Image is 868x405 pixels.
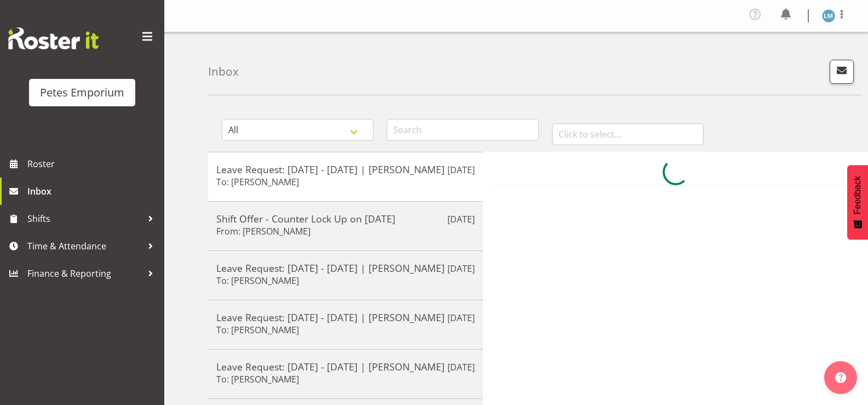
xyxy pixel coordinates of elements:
[216,275,299,286] h6: To: [PERSON_NAME]
[216,226,311,237] h6: From: [PERSON_NAME]
[216,262,475,274] h5: Leave Request: [DATE] - [DATE] | [PERSON_NAME]
[447,311,475,324] p: [DATE]
[27,210,142,227] span: Shifts
[447,262,475,275] p: [DATE]
[27,183,159,199] span: Inbox
[216,163,475,175] h5: Leave Request: [DATE] - [DATE] | [PERSON_NAME]
[27,156,159,172] span: Roster
[822,9,835,22] img: lianne-morete5410.jpg
[8,27,99,49] img: Rosterit website logo
[216,311,475,323] h5: Leave Request: [DATE] - [DATE] | [PERSON_NAME]
[552,123,704,145] input: Click to select...
[216,361,475,373] h5: Leave Request: [DATE] - [DATE] | [PERSON_NAME]
[847,165,868,239] button: Feedback - Show survey
[447,361,475,374] p: [DATE]
[447,213,475,226] p: [DATE]
[387,119,538,141] input: Search
[835,372,846,383] img: help-xxl-2.png
[40,84,124,101] div: Petes Emporium
[853,176,863,214] span: Feedback
[216,374,299,385] h6: To: [PERSON_NAME]
[208,65,239,78] h4: Inbox
[216,213,475,225] h5: Shift Offer - Counter Lock Up on [DATE]
[27,238,142,254] span: Time & Attendance
[447,163,475,176] p: [DATE]
[216,324,299,335] h6: To: [PERSON_NAME]
[216,176,299,187] h6: To: [PERSON_NAME]
[27,265,142,282] span: Finance & Reporting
